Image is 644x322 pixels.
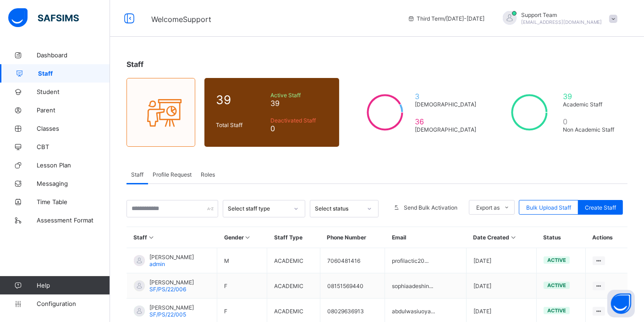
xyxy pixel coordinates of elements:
[521,19,602,25] span: [EMAIL_ADDRESS][DOMAIN_NAME]
[37,198,110,205] span: Time Table
[563,101,616,108] span: Academic Staff
[526,204,571,211] span: Bulk Upload Staff
[271,124,328,133] span: 0
[217,227,267,248] th: Gender
[547,307,566,314] span: active
[37,217,110,224] span: Assessment Format
[585,204,616,211] span: Create Staff
[37,180,110,187] span: Messaging
[217,248,267,273] td: M
[271,117,328,124] span: Deactivated Staff
[214,119,269,131] div: Total Staff
[153,171,192,178] span: Profile Request
[466,273,536,299] td: [DATE]
[271,99,328,108] span: 39
[148,234,155,241] i: Sort in Ascending Order
[315,205,362,212] div: Select status
[415,101,476,108] span: [DEMOGRAPHIC_DATA]
[37,125,110,132] span: Classes
[385,273,467,299] td: sophiaadeshin...
[586,227,627,248] th: Actions
[476,204,500,211] span: Export as
[563,117,616,126] span: 0
[385,248,467,273] td: profilactic20...
[244,234,252,241] i: Sort in Ascending Order
[415,92,476,101] span: 3
[228,205,288,212] div: Select staff type
[466,248,536,273] td: [DATE]
[563,126,616,133] span: Non Academic Staff
[8,8,79,28] img: safsims
[320,273,385,299] td: 08151569440
[537,227,586,248] th: Status
[37,106,110,114] span: Parent
[217,273,267,299] td: F
[271,92,328,99] span: Active Staff
[547,257,566,263] span: active
[149,311,186,318] span: SF/PS/22/005
[216,93,266,107] span: 39
[37,51,110,59] span: Dashboard
[151,15,211,24] span: Welcome Support
[127,227,217,248] th: Staff
[385,227,467,248] th: Email
[37,161,110,169] span: Lesson Plan
[563,92,616,101] span: 39
[149,286,186,293] span: SF/PS/22/006
[149,261,165,267] span: admin
[37,143,110,150] span: CBT
[466,227,536,248] th: Date Created
[127,60,143,69] span: Staff
[404,204,457,211] span: Send Bulk Activation
[547,282,566,289] span: active
[415,126,476,133] span: [DEMOGRAPHIC_DATA]
[607,290,635,317] button: Open asap
[131,171,143,178] span: Staff
[201,171,215,178] span: Roles
[415,117,476,126] span: 36
[37,88,110,95] span: Student
[37,300,110,307] span: Configuration
[509,234,517,241] i: Sort in Ascending Order
[37,282,110,289] span: Help
[267,227,320,248] th: Staff Type
[149,304,194,311] span: [PERSON_NAME]
[267,273,320,299] td: ACADEMIC
[149,279,194,286] span: [PERSON_NAME]
[38,70,110,77] span: Staff
[149,254,194,261] span: [PERSON_NAME]
[320,227,385,248] th: Phone Number
[320,248,385,273] td: 7060481416
[407,15,484,22] span: session/term information
[267,248,320,273] td: ACADEMIC
[494,11,622,26] div: SupportTeam
[521,11,602,18] span: Support Team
